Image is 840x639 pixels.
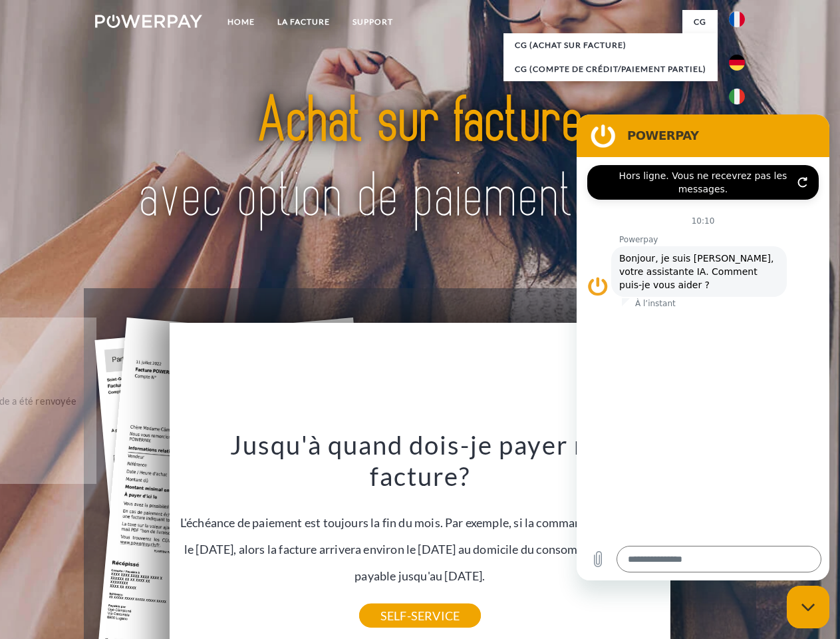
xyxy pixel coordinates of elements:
[95,15,202,28] img: logo-powerpay-white.svg
[178,429,663,616] div: L'échéance de paiement est toujours la fin du mois. Par exemple, si la commande a été passée le [...
[503,33,718,57] a: CG (achat sur facture)
[729,55,745,71] img: de
[729,11,745,27] img: fr
[266,10,341,34] a: LA FACTURE
[359,604,481,628] a: SELF-SERVICE
[127,64,713,255] img: title-powerpay_fr.svg
[729,89,745,105] img: it
[682,10,718,34] a: CG
[178,429,663,493] h3: Jusqu'à quand dois-je payer ma facture?
[577,114,829,580] iframe: Fenêtre de messagerie
[787,586,829,628] iframe: Bouton de lancement de la fenêtre de messagerie, conversation en cours
[341,10,404,34] a: Support
[503,57,718,81] a: CG (Compte de crédit/paiement partiel)
[216,10,266,34] a: Home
